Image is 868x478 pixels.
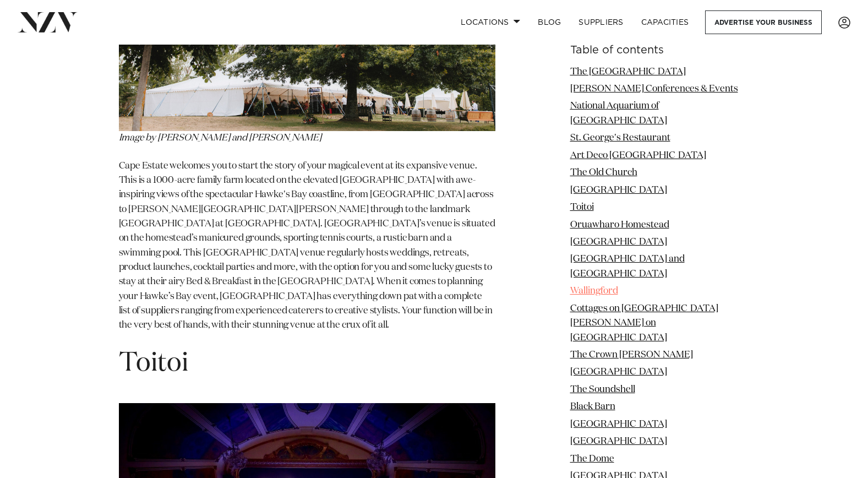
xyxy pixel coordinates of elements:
[632,10,698,34] a: Capacities
[570,220,669,230] a: Oruawharo Homestead
[570,368,667,377] a: [GEOGRAPHIC_DATA]
[570,102,667,126] a: National Aquarium of [GEOGRAPHIC_DATA]
[570,203,594,213] a: Toitoi
[119,161,495,330] span: Cape Estate welcomes you to start the story of your magical event at its expansive venue. This is...
[570,169,637,178] a: The Old Church
[570,385,635,394] a: The Soundshell
[570,134,670,143] a: St. George's Restaurant
[570,151,706,160] a: Art Deco [GEOGRAPHIC_DATA]
[570,186,667,195] a: [GEOGRAPHIC_DATA]
[570,287,618,296] a: Wallingford
[570,304,718,343] a: Cottages on [GEOGRAPHIC_DATA][PERSON_NAME] on [GEOGRAPHIC_DATA]
[570,420,667,429] a: [GEOGRAPHIC_DATA]
[570,403,615,412] a: Black Barn
[570,350,693,360] a: The Crown [PERSON_NAME]
[705,10,822,34] a: Advertise your business
[570,237,667,247] a: [GEOGRAPHIC_DATA]
[570,255,685,279] a: [GEOGRAPHIC_DATA] and [GEOGRAPHIC_DATA]
[119,350,188,377] span: Toitoi
[570,84,738,94] a: [PERSON_NAME] Conferences & Events
[570,45,750,56] h6: Table of contents
[570,67,686,77] a: The [GEOGRAPHIC_DATA]
[452,10,529,34] a: Locations
[570,454,614,464] a: The Dome
[570,437,667,447] a: [GEOGRAPHIC_DATA]
[529,10,570,34] a: BLOG
[18,12,78,32] img: nzv-logo.png
[570,10,632,34] a: SUPPLIERS
[119,133,321,143] span: Image by [PERSON_NAME] and [PERSON_NAME]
